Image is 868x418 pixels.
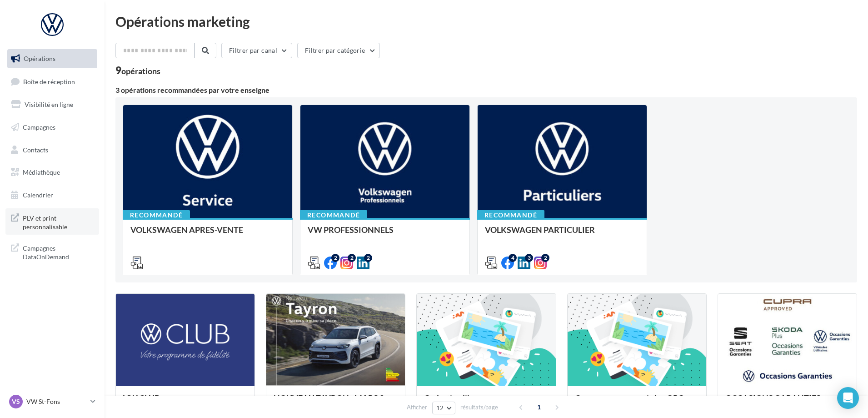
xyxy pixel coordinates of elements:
div: Recommandé [300,210,367,220]
a: Opérations [5,49,99,68]
a: PLV et print personnalisable [5,208,99,235]
span: Campagnes [23,123,55,131]
a: Contacts [5,141,99,160]
div: NOUVEAU TAYRON - MARS 2025 [274,393,398,412]
div: 9 [115,65,160,76]
div: Opération libre [424,393,548,412]
span: Calendrier [23,191,53,199]
div: VW PROFESSIONNELS [308,225,462,243]
div: Recommandé [477,210,544,220]
span: Boîte de réception [23,77,75,85]
a: VS VW St-Fons [7,393,97,410]
span: résultats/page [460,403,498,412]
span: 12 [436,404,444,412]
a: Médiathèque [5,163,99,182]
a: Campagnes DataOnDemand [5,238,99,265]
div: 3 [525,254,533,262]
span: VS [12,397,20,406]
div: 2 [348,254,356,262]
div: VOLKSWAGEN APRES-VENTE [130,225,285,243]
div: Recommandé [123,210,190,220]
div: 2 [331,254,339,262]
span: PLV et print personnalisable [23,212,94,232]
span: Médiathèque [23,168,60,176]
button: Filtrer par catégorie [297,43,380,58]
span: Contacts [23,146,48,153]
a: Calendrier [5,186,99,205]
span: 1 [532,400,546,414]
a: Visibilité en ligne [5,95,99,114]
div: VOLKSWAGEN PARTICULIER [485,225,639,243]
a: Campagnes [5,118,99,137]
div: opérations [121,67,160,75]
span: Visibilité en ligne [25,101,73,108]
div: 2 [364,254,372,262]
div: OCCASIONS GARANTIES [725,393,849,412]
div: Open Intercom Messenger [837,387,859,409]
div: VW CLUB [123,393,247,412]
button: Filtrer par canal [221,43,292,58]
span: Opérations [24,55,55,62]
button: 12 [432,402,455,414]
span: Afficher [407,403,427,412]
div: Opérations marketing [115,15,857,28]
span: Campagnes DataOnDemand [23,242,94,262]
div: 3 opérations recommandées par votre enseigne [115,86,857,94]
div: 4 [509,254,517,262]
a: Boîte de réception [5,72,99,91]
div: Campagnes sponsorisées OPO [575,393,699,412]
div: 2 [541,254,549,262]
p: VW St-Fons [26,397,87,406]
